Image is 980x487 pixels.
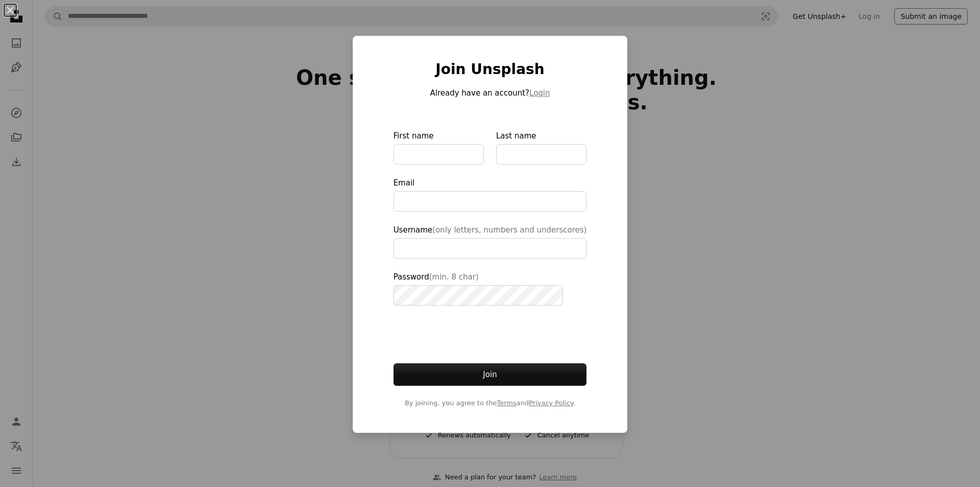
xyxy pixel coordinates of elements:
[394,130,484,165] label: First name
[394,144,484,165] input: First name
[429,272,479,282] span: (min. 8 char)
[394,363,587,386] button: Join
[496,130,586,165] label: Last name
[394,271,587,306] label: Password
[394,60,587,79] h1: Join Unsplash
[394,87,587,99] p: Already have an account?
[432,225,586,235] span: (only letters, numbers and underscores)
[394,191,587,212] input: Email
[394,238,587,259] input: Username(only letters, numbers and underscores)
[497,399,516,407] a: Terms
[529,87,550,99] button: Login
[394,224,587,259] label: Username
[529,399,573,407] a: Privacy Policy
[394,177,587,212] label: Email
[394,285,563,306] input: Password(min. 8 char)
[394,398,587,408] span: By joining, you agree to the and .
[496,144,586,165] input: Last name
